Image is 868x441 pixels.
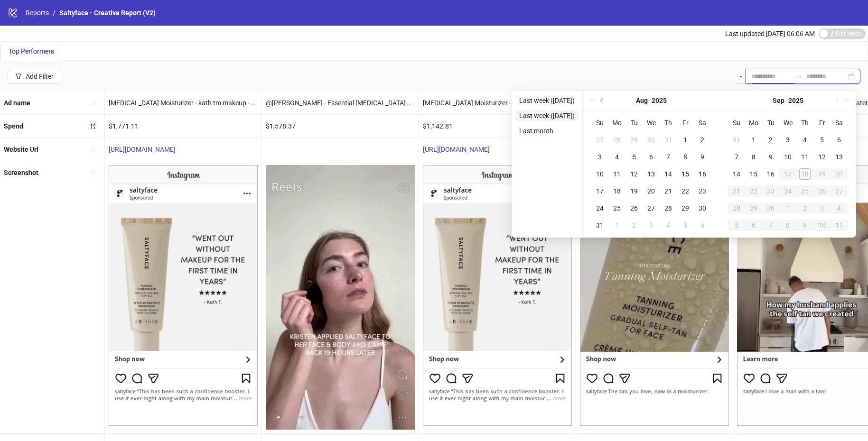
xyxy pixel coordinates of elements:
div: 4 [611,151,623,163]
span: sort-ascending [90,100,96,106]
img: Screenshot 120227465098140395 [423,165,572,426]
div: [MEDICAL_DATA] Moisturizer - kath tm makeup - SF4545898 [105,92,261,114]
td: 2025-08-22 [677,183,694,200]
td: 2025-09-12 [813,148,831,165]
div: 10 [816,220,828,231]
td: 2025-10-10 [813,217,831,234]
div: @[PERSON_NAME] - Essential [MEDICAL_DATA] Set - PDP - B&A - Copy 2 [262,92,419,114]
img: Screenshot 120228026911390395 [266,165,415,430]
td: 2025-10-09 [796,217,813,234]
div: 23 [765,185,776,197]
td: 2025-09-04 [796,131,813,148]
div: 5 [628,151,640,163]
div: 27 [594,134,606,146]
div: 4 [663,220,674,231]
td: 2025-08-01 [677,131,694,148]
div: 3 [645,220,657,231]
div: $1,142.81 [419,115,576,138]
td: 2025-09-29 [745,200,762,217]
td: 2025-09-05 [813,131,831,148]
th: Su [591,114,608,131]
div: 28 [611,134,623,146]
th: We [779,114,796,131]
td: 2025-10-11 [831,217,848,234]
div: 6 [748,220,759,231]
div: 7 [765,220,776,231]
div: 20 [833,168,845,180]
th: Sa [694,114,711,131]
img: Screenshot 120227465092180395 [109,165,258,426]
td: 2025-08-31 [591,217,608,234]
td: 2025-09-02 [625,217,643,234]
div: 19 [628,185,640,197]
div: 30 [697,202,708,214]
td: 2025-09-02 [762,131,779,148]
a: [URL][DOMAIN_NAME] [423,146,490,153]
td: 2025-09-23 [762,183,779,200]
div: 7 [663,151,674,163]
td: 2025-08-24 [591,200,608,217]
th: Tu [625,114,643,131]
th: Su [728,114,745,131]
td: 2025-10-02 [796,200,813,217]
div: 31 [663,134,674,146]
div: 27 [645,202,657,214]
div: 11 [611,168,623,180]
td: 2025-10-08 [779,217,796,234]
button: Choose a month [636,91,648,110]
div: 31 [731,134,742,146]
td: 2025-09-13 [831,148,848,165]
div: 28 [731,202,742,214]
td: 2025-09-24 [779,183,796,200]
td: 2025-09-05 [677,217,694,234]
td: 2025-08-15 [677,165,694,183]
div: Add Filter [26,73,54,80]
td: 2025-08-07 [660,148,677,165]
td: 2025-10-01 [779,200,796,217]
td: 2025-08-17 [591,183,608,200]
td: 2025-08-28 [660,200,677,217]
div: 11 [833,220,845,231]
div: 21 [663,185,674,197]
td: 2025-08-18 [608,183,625,200]
td: 2025-09-16 [762,165,779,183]
div: 13 [645,168,657,180]
div: 22 [748,185,759,197]
td: 2025-09-17 [779,165,796,183]
div: 9 [799,220,811,231]
a: Reports [24,8,51,18]
th: Mo [608,114,625,131]
td: 2025-09-07 [728,148,745,165]
td: 2025-08-25 [608,200,625,217]
div: 30 [765,202,776,214]
div: 3 [594,151,606,163]
th: Th [796,114,813,131]
div: 6 [645,151,657,163]
li: / [53,8,56,18]
a: [URL][DOMAIN_NAME] [109,146,176,153]
span: to [795,73,803,80]
div: 19 [816,168,828,180]
span: filter [15,73,22,80]
td: 2025-09-03 [643,217,660,234]
div: 1 [611,220,623,231]
td: 2025-07-30 [643,131,660,148]
td: 2025-07-28 [608,131,625,148]
div: 18 [611,185,623,197]
span: swap-right [795,73,803,80]
div: 15 [680,168,691,180]
div: 23 [697,185,708,197]
div: 13 [833,151,845,163]
button: Choose a year [788,91,803,110]
td: 2025-09-26 [813,183,831,200]
td: 2025-09-22 [745,183,762,200]
span: Last updated [DATE] 06:06 AM [725,30,815,37]
td: 2025-09-18 [796,165,813,183]
div: 28 [663,202,674,214]
td: 2025-10-06 [745,217,762,234]
div: 1 [782,202,793,214]
td: 2025-09-19 [813,165,831,183]
td: 2025-09-08 [745,148,762,165]
div: 5 [680,220,691,231]
div: 31 [594,220,606,231]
